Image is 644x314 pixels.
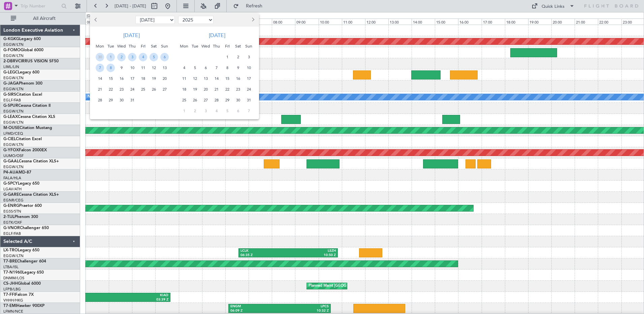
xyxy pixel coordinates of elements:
[150,85,158,94] span: 26
[223,85,231,94] span: 22
[159,84,170,95] div: 27-7-2025
[200,41,211,52] div: Wed
[190,41,200,52] div: Tue
[128,53,136,61] span: 3
[223,107,231,115] span: 5
[106,53,115,61] span: 1
[127,84,138,95] div: 24-7-2025
[233,41,244,52] div: Sat
[201,107,210,115] span: 3
[128,96,136,104] span: 31
[96,74,104,83] span: 14
[160,85,169,94] span: 27
[96,53,104,61] span: 30
[95,52,105,62] div: 30-6-2025
[180,85,188,94] span: 18
[179,41,190,52] div: Mon
[234,64,242,72] span: 9
[234,85,242,94] span: 23
[96,64,104,72] span: 7
[96,85,104,94] span: 21
[116,52,127,62] div: 2-7-2025
[212,64,221,72] span: 7
[117,74,126,83] span: 16
[95,41,105,52] div: Mon
[116,84,127,95] div: 23-7-2025
[95,62,105,73] div: 7-7-2025
[106,64,115,72] span: 8
[233,62,244,73] div: 9-8-2025
[200,105,211,116] div: 3-9-2025
[223,96,231,104] span: 29
[244,73,254,84] div: 17-8-2025
[223,74,231,83] span: 15
[244,41,254,52] div: Sun
[127,52,138,62] div: 3-7-2025
[116,73,127,84] div: 16-7-2025
[139,53,147,61] span: 4
[222,84,233,95] div: 22-8-2025
[149,52,159,62] div: 5-7-2025
[160,64,169,72] span: 13
[138,73,149,84] div: 18-7-2025
[244,52,254,62] div: 3-8-2025
[179,73,190,84] div: 11-8-2025
[149,41,159,52] div: Sat
[150,53,158,61] span: 5
[138,62,149,73] div: 11-7-2025
[191,96,199,104] span: 26
[159,41,170,52] div: Sun
[233,105,244,116] div: 6-9-2025
[149,84,159,95] div: 26-7-2025
[190,95,200,105] div: 26-8-2025
[245,107,253,115] span: 7
[105,52,116,62] div: 1-7-2025
[160,53,169,61] span: 6
[212,74,221,83] span: 14
[200,95,211,105] div: 27-8-2025
[138,84,149,95] div: 25-7-2025
[139,64,147,72] span: 11
[159,73,170,84] div: 20-7-2025
[212,107,221,115] span: 4
[201,85,210,94] span: 20
[150,74,158,83] span: 19
[223,53,231,61] span: 1
[180,64,188,72] span: 4
[191,85,199,94] span: 19
[201,74,210,83] span: 13
[105,41,116,52] div: Tue
[233,84,244,95] div: 23-8-2025
[233,52,244,62] div: 2-8-2025
[234,53,242,61] span: 2
[233,95,244,105] div: 30-8-2025
[95,84,105,95] div: 21-7-2025
[138,52,149,62] div: 4-7-2025
[200,73,211,84] div: 13-8-2025
[127,73,138,84] div: 17-7-2025
[160,74,169,83] span: 20
[201,96,210,104] span: 27
[233,73,244,84] div: 16-8-2025
[159,62,170,73] div: 13-7-2025
[135,16,175,24] select: Select month
[200,84,211,95] div: 20-8-2025
[116,95,127,105] div: 30-7-2025
[128,64,136,72] span: 10
[234,96,242,104] span: 30
[95,95,105,105] div: 28-7-2025
[106,96,115,104] span: 29
[179,84,190,95] div: 18-8-2025
[139,74,147,83] span: 18
[200,62,211,73] div: 6-8-2025
[117,53,126,61] span: 2
[191,74,199,83] span: 12
[201,64,210,72] span: 6
[116,62,127,73] div: 9-7-2025
[222,95,233,105] div: 29-8-2025
[249,14,256,25] button: Next month
[190,62,200,73] div: 5-8-2025
[222,73,233,84] div: 15-8-2025
[222,105,233,116] div: 5-9-2025
[105,62,116,73] div: 8-7-2025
